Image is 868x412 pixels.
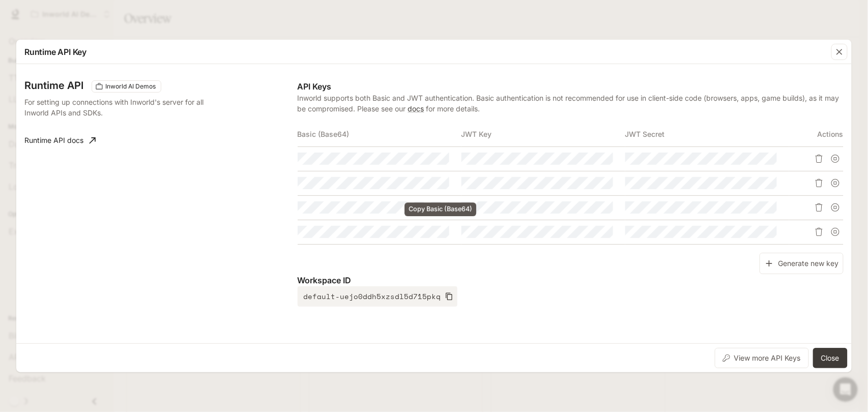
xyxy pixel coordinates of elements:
[24,80,83,91] h3: Runtime API
[827,175,844,191] button: Suspend API key
[789,122,844,146] th: Actions
[298,80,844,93] p: API Keys
[92,80,161,93] div: These keys will apply to your current workspace only
[760,253,844,275] button: Generate new key
[24,97,223,118] p: For setting up connections with Inworld's server for all Inworld APIs and SDKs.
[461,122,625,146] th: JWT Key
[811,224,827,240] button: Delete API key
[813,348,848,368] button: Close
[24,46,86,58] p: Runtime API Key
[101,82,160,91] span: Inworld AI Demos
[827,151,844,167] button: Suspend API key
[811,199,827,216] button: Delete API key
[625,122,789,146] th: JWT Secret
[404,202,476,216] div: Copy Basic (Base64)
[715,348,809,368] button: View more API Keys
[20,130,100,151] a: Runtime API docs
[811,151,827,167] button: Delete API key
[298,93,844,114] p: Inworld supports both Basic and JWT authentication. Basic authentication is not recommended for u...
[811,175,827,191] button: Delete API key
[827,224,844,240] button: Suspend API key
[298,274,844,286] p: Workspace ID
[408,104,424,113] a: docs
[298,286,457,307] button: default-uejo0ddh5xzsdl5d715pkq
[827,199,844,216] button: Suspend API key
[298,122,461,146] th: Basic (Base64)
